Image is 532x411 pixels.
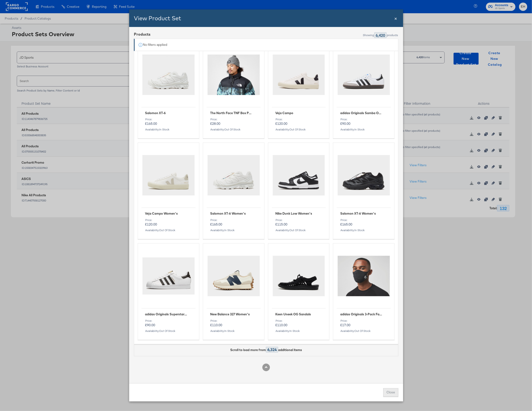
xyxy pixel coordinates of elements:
[363,34,374,37] div: Showing
[159,329,175,333] span: out of stock
[145,219,192,222] div: Price:
[340,312,383,317] span: adidas Originals 3-Pack Face Coverings
[275,128,322,131] div: Availability :
[210,219,257,227] p: £165.00
[210,319,257,327] p: £110.00
[340,319,387,323] div: Price:
[145,211,178,216] span: Veja Campo Women's
[210,219,257,222] div: Price:
[387,34,398,37] div: products
[224,329,234,333] span: in stock
[210,118,257,126] p: £28.00
[275,219,322,227] p: £115.00
[210,312,250,317] span: New Balance 327 Women's
[340,118,387,121] div: Price:
[340,229,387,232] div: Availability :
[275,118,322,121] div: Price:
[210,319,257,323] div: Price:
[275,329,322,333] div: Availability :
[134,32,150,37] div: Products
[159,228,175,232] span: out of stock
[289,228,305,232] span: out of stock
[210,111,252,115] span: The North Face TNF Box Pom Beanie Hat
[145,319,192,323] div: Price:
[145,128,192,131] div: Availability :
[275,312,311,317] span: Keen Uneek OG Sandals
[145,111,166,115] span: Salomon XT-6
[275,219,322,222] div: Price:
[230,347,302,353] div: Scroll to load more from additional items
[224,128,240,131] span: out of stock
[275,319,322,327] p: £110.00
[145,329,192,333] div: Availability :
[275,111,293,115] span: Veja Campo
[340,111,383,115] span: adidas Originals Samba OG Women's
[145,118,192,126] p: £165.00
[354,228,365,232] span: in stock
[340,118,387,126] p: £90.00
[145,319,192,327] p: £90.00
[210,118,257,121] div: Price:
[275,211,312,216] span: Nike Dunk Low Women's
[275,118,322,126] p: £120.00
[134,15,181,22] span: View Product Set
[354,128,365,131] span: in stock
[340,219,387,227] p: £165.00
[340,128,387,131] div: Availability :
[145,229,192,232] div: Availability :
[129,9,403,402] div: Products Preview
[374,32,387,38] div: 6,420
[289,329,299,333] span: in stock
[383,388,398,397] button: Close
[145,118,192,121] div: Price:
[159,128,169,131] span: in stock
[145,219,192,227] p: £120.00
[224,228,234,232] span: in stock
[340,211,376,216] span: Salomon XT-6 Women's
[354,329,370,333] span: out of stock
[275,319,322,323] div: Price:
[210,128,257,131] div: Availability :
[210,329,257,333] div: Availability :
[340,329,387,333] div: Availability :
[210,211,246,216] span: Salomon XT-6 Women's
[289,128,305,131] span: out of stock
[340,219,387,222] div: Price:
[145,312,187,317] span: adidas Originals Superstar Women's
[275,229,322,232] div: Availability :
[266,347,278,353] div: 6,324
[210,229,257,232] div: Availability :
[394,15,397,21] span: ×
[394,15,397,22] div: Close
[340,319,387,327] p: £17.00
[138,42,367,47] div: No filters applied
